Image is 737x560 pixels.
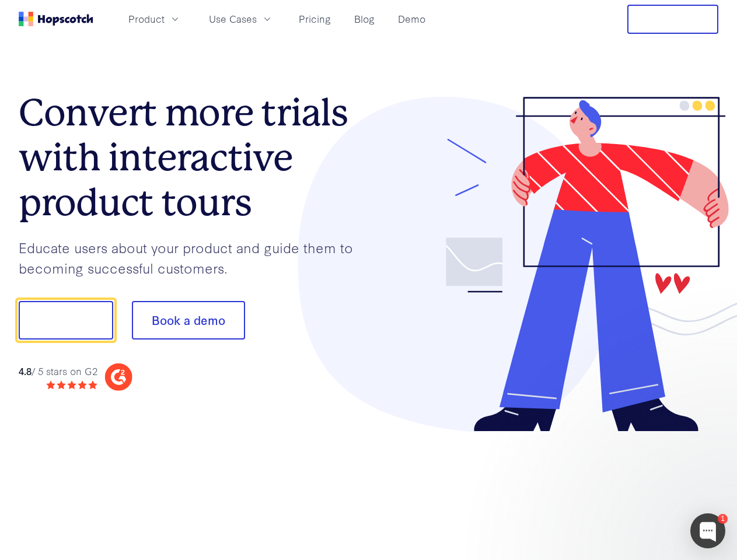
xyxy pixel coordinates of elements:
strong: 4.8 [19,364,32,377]
button: Show me! [19,301,113,339]
button: Use Cases [202,9,280,29]
button: Free Trial [627,5,718,34]
a: Home [19,12,93,26]
div: / 5 stars on G2 [19,364,97,379]
p: Educate users about your product and guide them to becoming successful customers. [19,237,369,278]
a: Blog [350,9,379,29]
span: Use Cases [209,12,257,26]
button: Product [121,9,188,29]
div: 1 [718,514,728,524]
a: Demo [393,9,430,29]
button: Book a demo [132,301,245,339]
a: Pricing [294,9,336,29]
h1: Convert more trials with interactive product tours [19,90,369,225]
span: Product [128,12,165,26]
